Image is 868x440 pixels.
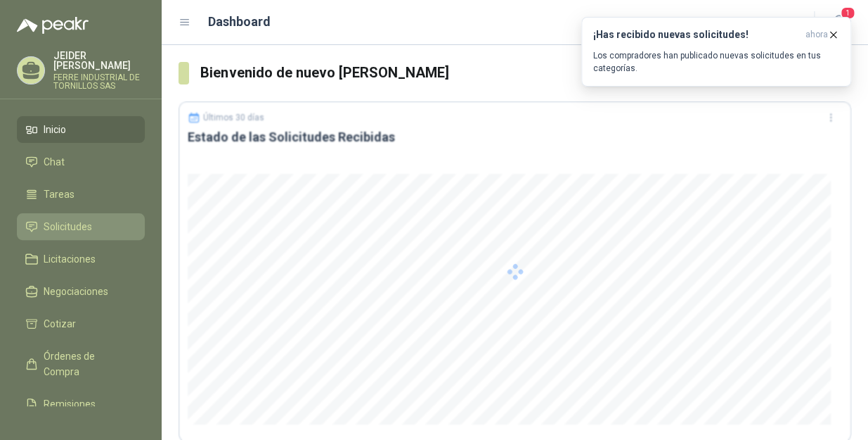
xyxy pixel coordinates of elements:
span: Cotizar [44,316,76,332]
a: Licitaciones [17,246,145,272]
span: Remisiones [44,396,96,412]
h3: ¡Has recibido nuevas solicitudes! [593,29,800,41]
span: ahora [805,29,828,41]
span: 1 [840,6,855,20]
p: JEIDER [PERSON_NAME] [53,51,145,70]
span: Tareas [44,187,75,202]
p: Los compradores han publicado nuevas solicitudes en tus categorías. [593,49,839,75]
a: Tareas [17,181,145,208]
button: 1 [826,10,851,35]
span: Licitaciones [44,251,96,267]
span: Inicio [44,122,66,137]
a: Órdenes de Compra [17,343,145,385]
h3: Bienvenido de nuevo [PERSON_NAME] [200,62,851,84]
span: Chat [44,154,65,170]
a: Negociaciones [17,278,145,305]
h1: Dashboard [208,12,271,32]
span: Negociaciones [44,284,108,299]
a: Solicitudes [17,213,145,240]
p: FERRE INDUSTRIAL DE TORNILLOS SAS [53,73,145,90]
a: Cotizar [17,310,145,337]
a: Chat [17,149,145,175]
a: Inicio [17,116,145,143]
img: Logo peakr [17,17,89,34]
span: Órdenes de Compra [44,348,131,379]
button: ¡Has recibido nuevas solicitudes!ahora Los compradores han publicado nuevas solicitudes en tus ca... [581,17,851,87]
a: Remisiones [17,391,145,417]
span: Solicitudes [44,219,92,234]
